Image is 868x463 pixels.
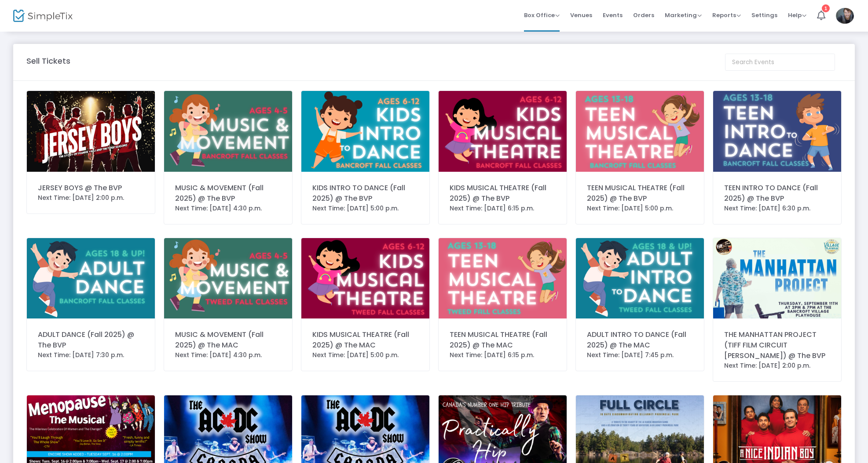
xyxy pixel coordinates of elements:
[450,329,556,351] div: TEEN MUSICAL THEATRE (Fall 2025) @ The MAC
[450,183,556,204] div: KIDS MUSICAL THEATRE (Fall 2025) @ The BVP
[301,238,429,319] img: 63891317746747961824.png
[725,54,835,71] input: Search Events
[724,361,830,370] div: Next Time: [DATE] 2:00 p.m.
[751,4,777,26] span: Settings
[665,11,702,19] span: Marketing
[524,11,560,19] span: Box Office
[38,193,144,203] div: Next Time: [DATE] 2:00 p.m.
[603,4,623,26] span: Events
[175,204,281,213] div: Next Time: [DATE] 4:30 p.m.
[164,238,292,319] img: 63890692639670050723.png
[713,238,841,319] img: 63890219559646215639.png
[175,351,281,360] div: Next Time: [DATE] 4:30 p.m.
[27,238,155,319] img: 63890696213075266222.png
[587,351,693,360] div: Next Time: [DATE] 7:45 p.m.
[312,351,418,360] div: Next Time: [DATE] 5:00 p.m.
[27,91,155,172] img: 6387205538855590882025SeasonGraphics-2.png
[26,55,70,67] m-panel-title: Sell Tickets
[38,351,144,360] div: Next Time: [DATE] 7:30 p.m.
[38,183,144,193] div: JERSEY BOYS @ The BVP
[822,4,830,12] div: 1
[713,91,841,172] img: 63890696929344861221.png
[712,11,741,19] span: Reports
[312,183,418,204] div: KIDS INTRO TO DANCE (Fall 2025) @ The BVP
[587,329,693,351] div: ADULT INTRO TO DANCE (Fall 2025) @ The MAC
[450,204,556,213] div: Next Time: [DATE] 6:15 p.m.
[788,11,806,19] span: Help
[587,183,693,204] div: TEEN MUSICAL THEATRE (Fall 2025) @ The BVP
[724,204,830,213] div: Next Time: [DATE] 6:30 p.m.
[633,4,654,26] span: Orders
[450,351,556,360] div: Next Time: [DATE] 6:15 p.m.
[301,91,429,172] img: 63890698552596428618.png
[312,329,418,351] div: KIDS MUSICAL THEATRE (Fall 2025) @ The MAC
[439,238,567,319] img: 63890691181093781025.png
[587,204,693,213] div: Next Time: [DATE] 5:00 p.m.
[576,91,704,172] img: 63890697455911094720.png
[439,91,567,172] img: 63891317865801835019.png
[312,204,418,213] div: Next Time: [DATE] 5:00 p.m.
[175,329,281,351] div: MUSIC & MOVEMENT (Fall 2025) @ The MAC
[724,183,830,204] div: TEEN INTRO TO DANCE (Fall 2025) @ The BVP
[724,329,830,361] div: THE MANHATTAN PROJECT (TIFF FILM CIRCUIT [PERSON_NAME]) @ The BVP
[570,4,592,26] span: Venues
[164,91,292,172] img: 63890698826407377217.png
[576,238,704,319] img: 638906309859119656YoungCoGraphics.png
[175,183,281,204] div: MUSIC & MOVEMENT (Fall 2025) @ The BVP
[38,329,144,351] div: ADULT DANCE (Fall 2025) @ The BVP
